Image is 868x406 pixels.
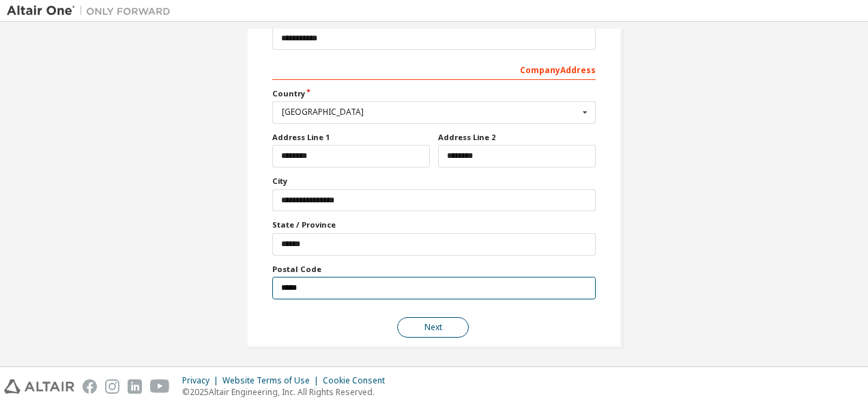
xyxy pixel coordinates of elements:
[272,88,596,99] label: Country
[272,219,596,230] label: State / Province
[128,379,142,394] img: linkedin.svg
[323,375,393,386] div: Cookie Consent
[282,108,579,116] div: [GEOGRAPHIC_DATA]
[222,375,323,386] div: Website Terms of Use
[272,264,596,275] label: Postal Code
[272,132,430,143] label: Address Line 1
[7,4,177,18] img: Altair One
[150,379,170,394] img: youtube.svg
[182,375,222,386] div: Privacy
[438,132,596,143] label: Address Line 2
[182,386,393,398] p: © 2025 Altair Engineering, Inc. All Rights Reserved.
[272,58,596,80] div: Company Address
[83,379,97,394] img: facebook.svg
[4,379,74,394] img: altair_logo.svg
[272,176,596,187] label: City
[105,379,119,394] img: instagram.svg
[397,317,469,338] button: Next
